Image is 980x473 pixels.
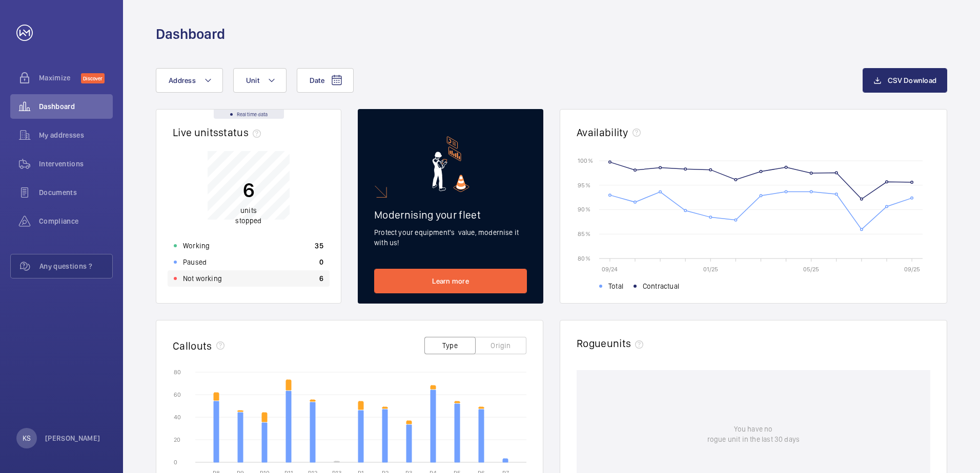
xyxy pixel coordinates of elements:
[578,254,590,262] text: 80 %
[173,126,265,139] h2: Live units
[23,433,31,443] p: KS
[577,126,628,139] h2: Availability
[319,273,323,284] p: 6
[174,414,181,421] text: 40
[174,459,177,466] text: 0
[174,391,181,398] text: 60
[578,181,590,188] text: 95 %
[424,337,476,354] button: Type
[577,337,647,350] h2: Rogue
[246,76,259,84] span: Unit
[174,369,181,376] text: 80
[233,68,287,93] button: Unit
[81,73,105,83] span: Discover
[310,76,324,84] span: Date
[707,424,800,444] p: You have no rogue unit in the last 30 days
[214,110,284,119] div: Real time data
[703,266,718,273] text: 01/25
[39,187,113,198] span: Documents
[319,257,323,267] p: 0
[602,266,618,273] text: 09/24
[235,205,261,226] p: units
[863,68,947,93] button: CSV Download
[45,433,100,443] p: [PERSON_NAME]
[315,241,323,251] p: 35
[608,281,623,291] span: Total
[475,337,526,354] button: Origin
[374,227,527,248] p: Protect your equipment's value, modernise it with us!
[156,68,223,93] button: Address
[183,273,222,284] p: Not working
[39,261,112,271] span: Any questions ?
[39,159,113,169] span: Interventions
[39,130,113,140] span: My addresses
[803,266,819,273] text: 05/25
[904,266,920,273] text: 09/25
[297,68,354,93] button: Date
[432,136,469,192] img: marketing-card.svg
[173,339,212,352] h2: Callouts
[39,216,113,226] span: Compliance
[183,241,210,251] p: Working
[183,257,207,267] p: Paused
[39,73,81,83] span: Maximize
[888,76,936,84] span: CSV Download
[643,281,679,291] span: Contractual
[578,206,590,213] text: 90 %
[169,76,196,84] span: Address
[218,126,265,139] span: status
[39,101,113,112] span: Dashboard
[374,269,527,293] a: Learn more
[235,217,261,225] span: stopped
[174,436,180,443] text: 20
[156,25,225,44] h1: Dashboard
[607,337,648,350] span: units
[235,177,261,203] p: 6
[374,208,527,221] h2: Modernising your fleet
[578,157,593,164] text: 100 %
[578,230,590,238] text: 85 %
